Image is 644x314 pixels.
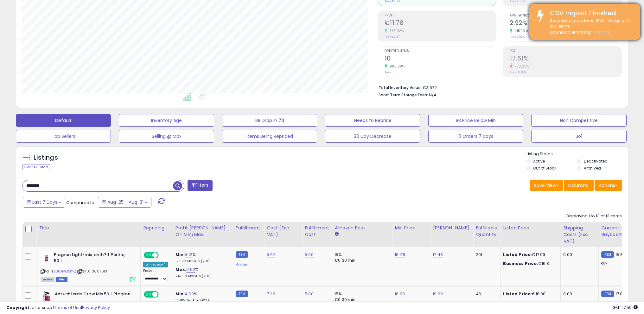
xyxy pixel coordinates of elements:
[566,213,622,219] div: Displaying 1 to 13 of 13 items
[433,225,470,231] div: [PERSON_NAME]
[305,225,329,238] div: Fulfillment Cost
[385,55,496,63] h2: 10
[175,259,228,264] p: 12.50% Markup (ROI)
[144,253,152,258] span: ON
[387,29,404,33] small: 376.92%
[335,258,387,263] div: €0.30 min
[584,158,608,164] label: Deactivated
[222,130,317,143] button: Items Being Repriced
[175,291,228,303] div: %
[395,291,405,297] a: 18.90
[615,291,625,297] span: 17.09
[513,29,533,33] small: 14500.00%
[503,291,532,297] b: Listed Price:
[545,18,635,35] div: Successfully updated 1252 listings with 295 errors.
[428,130,523,143] button: 0 Orders 7 days
[335,225,389,231] div: Amazon Fees
[325,114,420,127] button: Needs to Reprice
[185,291,194,297] a: 4.93
[267,291,275,297] a: 7.26
[77,269,107,274] span: | SKU: 10007013
[236,225,261,231] div: Fulfillment
[305,252,314,258] a: 5.00
[385,49,496,53] span: Ordered Items
[568,182,588,189] span: Columns
[503,291,556,297] div: €18.90
[175,252,228,264] div: %
[385,19,496,28] h2: €11.78
[531,130,626,143] button: Jo1
[6,304,29,311] strong: Copyright
[503,225,558,231] div: Listed Price
[385,35,399,39] small: Prev: €2.47
[563,225,596,245] div: Shipping Costs (Exc. VAT)
[6,305,110,311] div: seller snap | |
[186,266,195,273] a: 9.52
[119,114,214,127] button: Inventory Age
[335,231,338,237] small: Amazon Fees.
[510,35,525,39] small: Prev: 0.02%
[563,291,594,297] div: 0.00
[476,252,495,258] div: 201
[188,180,212,191] button: Filters
[510,70,526,74] small: Prev: 80.98%
[175,274,228,279] p: 24.68% Markup (ROI)
[175,267,228,279] div: %
[305,291,314,297] a: 5.00
[236,251,248,258] small: FBM
[545,9,635,18] div: CSV Import Finished
[533,158,545,164] label: Active
[56,277,67,282] span: FBM
[54,252,131,265] b: Plagron Light-mix, enth?lt Perlite, 50 L
[601,291,614,297] small: FBM
[143,262,168,267] div: Win BuyBox *
[510,14,622,17] span: Avg. Buybox Share
[82,304,110,311] a: Privacy Policy
[533,165,556,171] label: Out of Stock
[563,252,594,258] div: 0.00
[510,55,622,63] h2: 17.61%
[98,197,151,208] button: Aug-25 - Aug-31
[222,114,317,127] button: BB Drop in 7d
[513,64,529,69] small: -78.25%
[379,85,422,90] b: Total Inventory Value:
[144,292,152,297] span: ON
[175,266,187,272] b: Max:
[503,252,532,258] b: Listed Price:
[143,269,168,283] div: Preset:
[23,197,65,208] button: Last 7 Days
[395,225,427,231] div: Min Price
[143,225,170,231] div: Repricing
[335,252,387,258] div: 15%
[503,252,556,258] div: €17.99
[476,291,495,297] div: 46
[236,260,259,267] div: Prime
[41,252,52,265] img: 31pHzMkTzNL._SL40_.jpg
[335,291,387,297] div: 15%
[510,49,622,53] span: ROI
[395,252,405,258] a: 16.48
[615,252,626,258] span: 15.88
[173,222,233,247] th: The percentage added to the cost of goods (COGS) that forms the calculator for Min & Max prices.
[158,292,168,297] span: OFF
[41,291,53,304] img: 413ziEWpsOL._SL40_.jpg
[325,130,420,143] button: 30 Day Decrease
[595,180,622,191] button: Actions
[433,291,443,297] a: 19.90
[379,92,428,98] b: Short Term Storage Fees:
[601,225,634,238] div: Current Buybox Price
[428,114,523,127] button: BB Price Below Min
[16,130,111,143] button: Top Sellers
[385,70,392,74] small: Prev: 1
[41,252,136,281] div: ASIN:
[267,225,299,238] div: Cost (Exc. VAT)
[22,164,50,170] div: Clear All Filters
[594,29,610,35] u: Dismiss
[16,114,111,127] button: Default
[119,130,214,143] button: Selling @ Max
[41,277,55,282] span: All listings currently available for purchase on Amazon
[34,153,58,162] h5: Listings
[107,199,143,205] span: Aug-25 - Aug-31
[564,180,594,191] button: Columns
[55,291,132,299] b: Anzuchterde Grow Mix 50 L Plagron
